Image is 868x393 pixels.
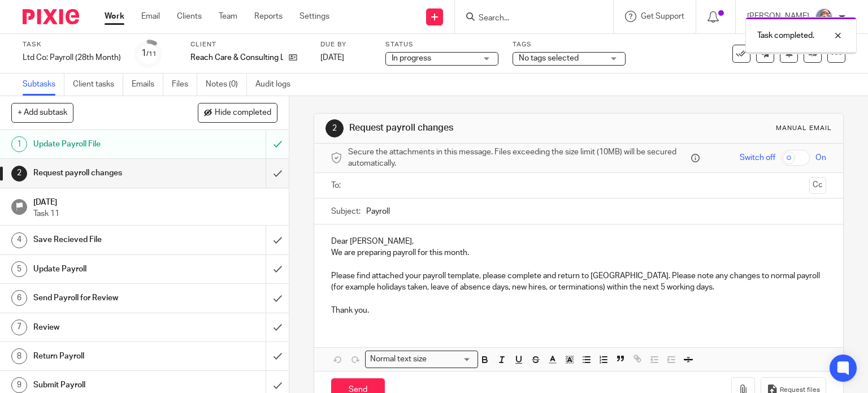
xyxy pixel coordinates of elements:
[331,247,827,258] p: We are preparing payroll for this month.
[325,119,344,137] div: 2
[33,165,181,182] h1: Request payroll changes
[254,11,283,22] a: Reports
[740,152,775,163] span: Switch off
[11,232,27,248] div: 4
[206,74,247,96] a: Notes (0)
[23,52,121,63] div: Ltd Co: Payroll (28th Month)
[141,47,157,60] div: 1
[11,136,27,152] div: 1
[331,206,361,217] label: Subject:
[11,166,27,182] div: 2
[141,11,160,22] a: Email
[146,51,157,57] small: /11
[33,261,181,278] h1: Update Payroll
[331,305,827,316] p: Thank you.
[320,40,371,49] label: Due by
[198,103,277,122] button: Hide completed
[368,353,429,365] span: Normal text size
[33,348,181,365] h1: Return Payroll
[757,30,814,41] p: Task completed.
[809,177,826,194] button: Cc
[33,290,181,306] h1: Send Payroll for Review
[33,231,181,248] h1: Save Recieved File
[392,54,431,62] span: In progress
[519,54,579,62] span: No tags selected
[348,146,689,170] span: Secure the attachments in this message. Files exceeding the size limit (10MB) will be secured aut...
[23,74,64,96] a: Subtasks
[73,74,123,96] a: Client tasks
[331,180,344,191] label: To:
[300,11,329,22] a: Settings
[815,8,833,26] img: Karen%20Pic.png
[255,74,299,96] a: Audit logs
[331,270,827,293] p: Please find attached your payroll template, please complete and return to [GEOGRAPHIC_DATA]. Plea...
[177,11,202,22] a: Clients
[23,9,79,24] img: Pixie
[172,74,197,96] a: Files
[33,319,181,336] h1: Review
[190,52,283,63] p: Reach Care & Consulting Ltd
[33,208,277,219] p: Task 11
[815,152,826,163] span: On
[215,109,271,118] span: Hide completed
[11,261,27,277] div: 5
[219,11,237,22] a: Team
[365,351,478,368] div: Search for option
[11,103,73,122] button: + Add subtask
[349,122,602,134] h1: Request payroll changes
[33,136,181,153] h1: Update Payroll File
[105,11,124,22] a: Work
[11,348,27,364] div: 8
[33,194,277,208] h1: [DATE]
[320,54,344,62] span: [DATE]
[190,40,306,49] label: Client
[11,377,27,393] div: 9
[11,290,27,306] div: 6
[776,124,832,133] div: Manual email
[431,353,471,365] input: Search for option
[23,40,121,49] label: Task
[132,74,163,96] a: Emails
[11,319,27,335] div: 7
[331,236,827,247] p: Dear [PERSON_NAME],
[385,40,498,49] label: Status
